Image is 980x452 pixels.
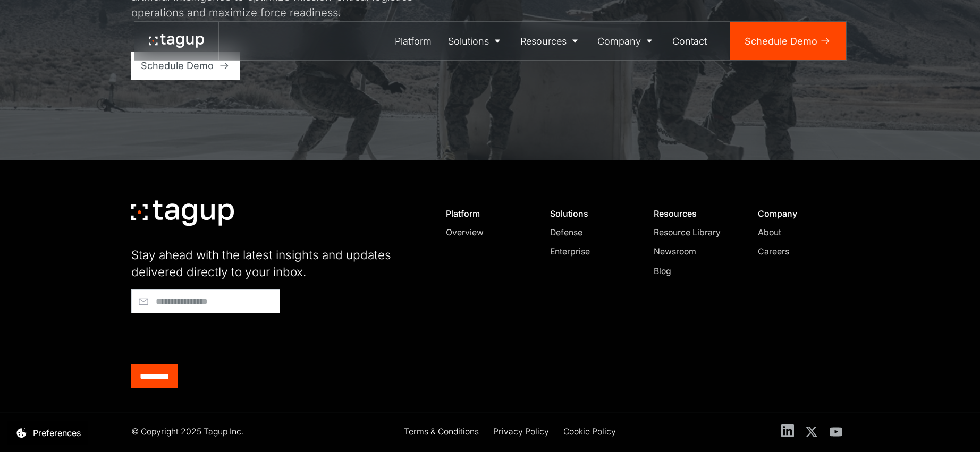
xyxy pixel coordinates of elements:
a: Terms & Conditions [404,425,479,440]
iframe: reCAPTCHA [131,318,293,360]
a: Overview [446,226,527,239]
a: Company [589,22,664,60]
a: Defense [550,226,631,239]
a: Careers [758,245,839,258]
div: Platform [395,34,432,48]
a: Schedule Demo [730,22,846,60]
div: Schedule Demo [745,34,817,48]
div: Cookie Policy [563,425,616,438]
a: Privacy Policy [493,425,549,440]
div: Company [597,34,641,48]
div: Solutions [448,34,489,48]
div: Terms & Conditions [404,425,479,438]
a: Solutions [440,22,512,60]
a: Contact [664,22,715,60]
form: Footer - Early Access [131,289,418,388]
div: Contact [672,34,707,48]
a: Newsroom [654,245,735,258]
div: Privacy Policy [493,425,549,438]
div: Resources [520,34,567,48]
a: Schedule Demo [131,52,240,80]
div: © Copyright 2025 Tagup Inc. [131,425,243,438]
div: Solutions [550,208,631,219]
div: Stay ahead with the latest insights and updates delivered directly to your inbox. [131,246,418,280]
div: Schedule Demo [141,58,214,73]
a: Resources [512,22,589,60]
div: Preferences [33,427,81,439]
div: Platform [446,208,527,219]
div: Company [758,208,839,219]
a: Blog [654,265,735,278]
a: Resource Library [654,226,735,239]
a: Platform [386,22,440,60]
a: About [758,226,839,239]
a: Enterprise [550,245,631,258]
a: Cookie Policy [563,425,616,440]
div: Resources [654,208,735,219]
